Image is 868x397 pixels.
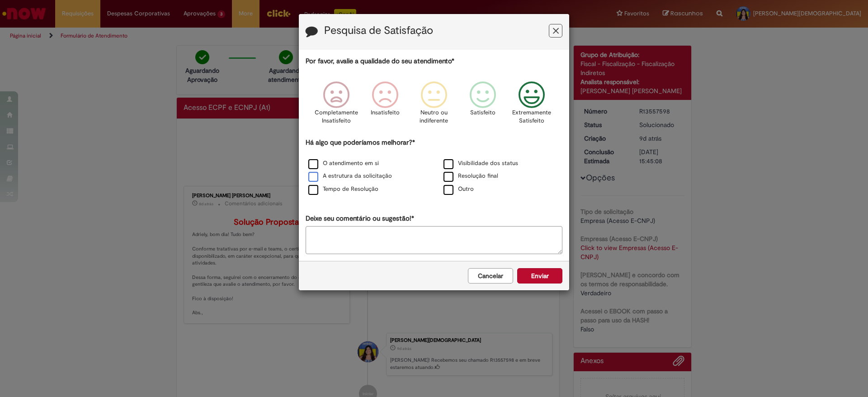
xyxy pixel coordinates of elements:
button: Cancelar [468,268,513,284]
div: Insatisfeito [362,75,408,137]
label: Outro [443,185,474,194]
p: Extremamente Satisfeito [512,109,551,125]
label: A estrutura da solicitação [308,172,392,180]
div: Extremamente Satisfeito [509,75,555,137]
div: Há algo que poderíamos melhorar?* [306,138,562,196]
p: Completamente Insatisfeito [315,109,358,125]
label: Resolução final [443,172,498,180]
p: Satisfeito [470,109,495,117]
div: Satisfeito [460,75,506,137]
div: Neutro ou indiferente [411,75,457,137]
label: Por favor, avalie a qualidade do seu atendimento* [306,57,454,66]
label: Visibilidade dos status [443,159,518,168]
p: Insatisfeito [371,109,400,117]
div: Completamente Insatisfeito [313,75,359,137]
label: Tempo de Resolução [308,185,378,194]
p: Neutro ou indiferente [418,109,450,125]
label: O atendimento em si [308,159,379,168]
label: Pesquisa de Satisfação [324,25,433,37]
label: Deixe seu comentário ou sugestão!* [306,214,414,223]
button: Enviar [517,268,562,284]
